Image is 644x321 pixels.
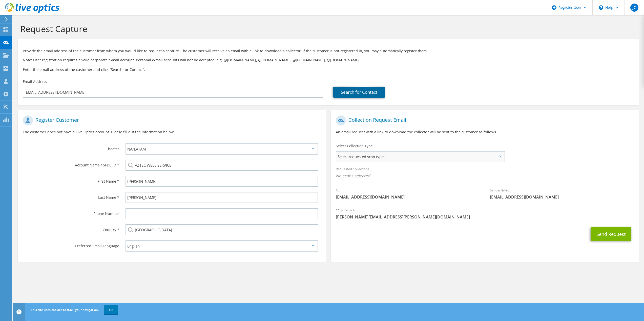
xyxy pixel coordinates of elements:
[336,115,631,126] h1: Collection Request Email
[23,129,321,135] p: The customer does not have a Live Optics account. Please fill out the information below.
[333,87,385,98] a: Search for Contact
[23,57,634,63] p: Note: User registration requires a valid corporate e-mail account. Personal e-mail accounts will ...
[336,152,504,162] span: Select requested scan types
[23,176,119,184] label: First Name *
[331,164,639,182] div: Requested Collections
[23,160,119,168] label: Account Name / SFDC ID *
[104,305,118,314] a: OK
[23,67,634,72] h3: Enter the email address of the customer and click “Search for Contact”.
[485,185,639,202] div: Sender & From
[331,205,639,222] div: CC & Reply To
[336,194,480,200] span: [EMAIL_ADDRESS][DOMAIN_NAME]
[23,208,119,216] label: Phone Number
[336,129,634,135] p: An email request with a link to download the collector will be sent to the customer as follows.
[23,192,119,200] label: Last Name *
[336,173,634,179] span: No scans selected
[331,185,485,202] div: To
[23,115,318,126] h1: Register Customer
[336,143,373,149] label: Select Collection Type
[23,143,119,152] label: Theater
[591,227,631,241] button: Send Request
[23,48,634,54] p: Provide the email address of the customer from whom you would like to request a capture. The cust...
[23,240,119,249] label: Preferred Email Language
[20,23,634,34] h1: Request Capture
[31,308,99,312] span: This site uses cookies to track your navigation.
[336,214,634,220] span: [PERSON_NAME][EMAIL_ADDRESS][PERSON_NAME][DOMAIN_NAME]
[490,194,634,200] span: [EMAIL_ADDRESS][DOMAIN_NAME]
[599,5,603,10] svg: \n
[23,224,119,232] label: Country *
[23,79,47,84] label: Email Address
[630,4,638,12] span: JC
